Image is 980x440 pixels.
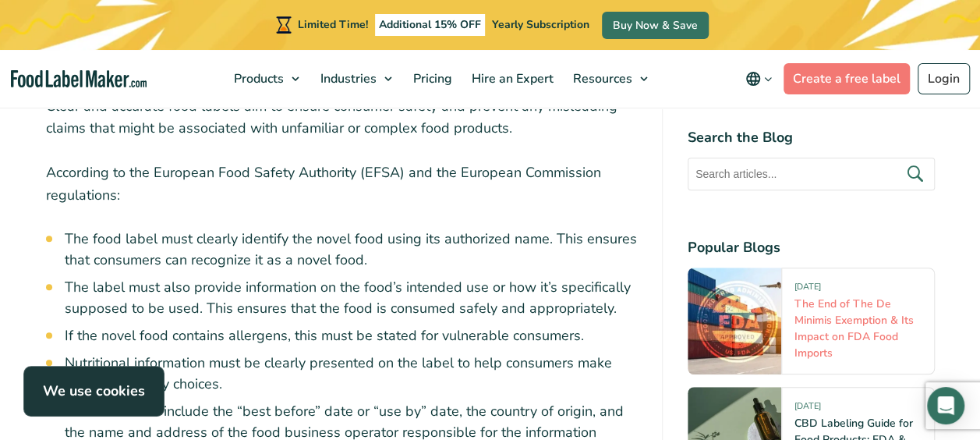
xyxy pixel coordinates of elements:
[311,50,400,108] a: Industries
[688,158,935,191] input: Search articles...
[316,70,378,87] span: Industries
[65,229,637,271] li: The food label must clearly identify the novel food using its authorized name. This ensures that ...
[298,17,368,32] span: Limited Time!
[46,161,637,207] p: According to the European Food Safety Authority (EFSA) and the European Commission regulations:
[602,12,709,39] a: Buy Now & Save
[65,277,637,319] li: The label must also provide information on the food’s intended use or how it’s specifically suppo...
[462,50,560,108] a: Hire an Expert
[229,70,285,87] span: Products
[918,63,970,94] a: Login
[784,63,910,94] a: Create a free label
[794,297,914,361] a: The End of The De Minimis Exemption & Its Impact on FDA Food Imports
[794,401,821,419] span: [DATE]
[568,70,634,87] span: Resources
[492,17,589,32] span: Yearly Subscription
[467,70,555,87] span: Hire an Expert
[375,14,485,36] span: Additional 15% OFF
[65,325,637,346] li: If the novel food contains allergens, this must be stated for vulnerable consumers.
[225,50,307,108] a: Products
[688,128,935,149] h4: Search the Blog
[564,50,656,108] a: Resources
[927,387,964,424] div: Open Intercom Messenger
[794,282,821,300] span: [DATE]
[688,238,935,259] h4: Popular Blogs
[43,381,145,400] strong: We use cookies
[65,353,637,395] li: Nutritional information must be clearly presented on the label to help consumers make informed di...
[404,50,458,108] a: Pricing
[409,70,454,87] span: Pricing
